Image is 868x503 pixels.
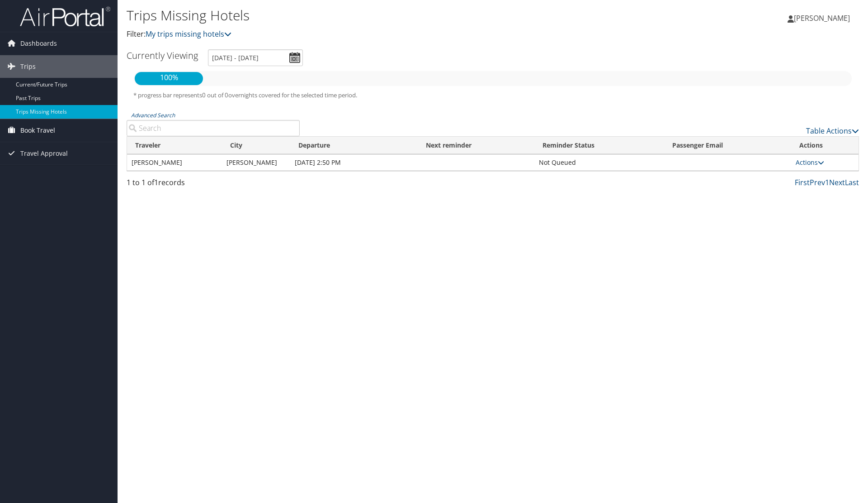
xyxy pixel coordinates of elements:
h1: Trips Missing Hotels [127,6,615,25]
th: Departure: activate to sort column descending [290,137,417,154]
a: Table Actions [806,126,859,136]
a: Next [829,177,845,187]
div: 1 to 1 of records [127,177,300,192]
span: Book Travel [20,119,55,142]
td: [DATE] 2:50 PM [290,154,417,171]
h3: Currently Viewing [127,49,198,62]
th: Actions [791,137,859,154]
span: Travel Approval [20,142,68,165]
th: City: activate to sort column ascending [222,137,290,154]
span: Dashboards [20,32,57,55]
input: Advanced Search [127,120,300,136]
a: 1 [825,177,829,187]
th: Reminder Status [534,137,664,154]
img: airportal-logo.png [20,6,110,27]
h5: * progress bar represents overnights covered for the selected time period. [133,91,852,100]
p: 100% [135,72,203,84]
a: First [795,177,810,187]
a: Actions [796,158,824,167]
a: [PERSON_NAME] [788,5,859,32]
td: [PERSON_NAME] [127,154,222,171]
span: [PERSON_NAME] [794,13,850,23]
a: My trips missing hotels [146,29,231,39]
input: [DATE] - [DATE] [208,49,303,66]
p: Filter: [127,29,615,40]
td: [PERSON_NAME] [222,154,290,171]
a: Last [845,177,859,187]
span: 0 out of 0 [202,91,228,99]
th: Passenger Email: activate to sort column ascending [664,137,791,154]
a: Prev [810,177,825,187]
span: 1 [154,177,158,187]
th: Traveler: activate to sort column ascending [127,137,222,154]
th: Next reminder [418,137,534,154]
a: Advanced Search [131,111,175,119]
td: Not Queued [534,154,664,171]
span: Trips [20,55,36,78]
